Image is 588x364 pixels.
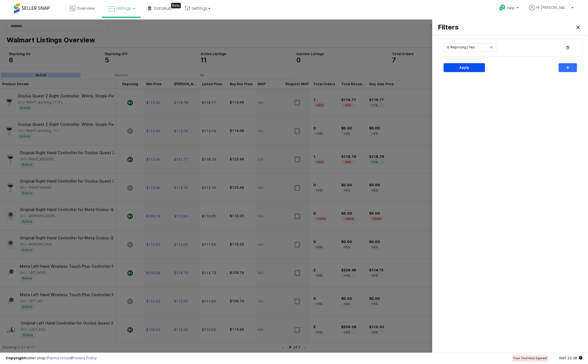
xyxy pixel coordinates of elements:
[507,6,515,10] span: Help
[499,4,506,11] i: Get Help
[171,3,181,8] div: Tooltip anchor
[6,355,26,361] strong: Copyright
[490,26,493,29] i: icon: down
[559,355,582,361] span: 2025-09-13 22:28 GMT
[536,5,570,10] span: Hi [PERSON_NAME]
[116,6,131,11] span: Listings
[77,6,95,11] span: Overview
[438,4,471,12] h3: Filters
[6,356,97,361] div: seller snap | |
[48,355,71,361] a: Terms of Use
[529,5,574,17] a: Hi [PERSON_NAME]
[443,44,485,53] button: Apply
[154,6,172,11] span: DataHub
[72,355,97,361] a: Privacy Policy
[513,356,547,360] span: Your Trial Has Expired
[574,3,582,12] button: Close
[459,46,469,50] p: Apply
